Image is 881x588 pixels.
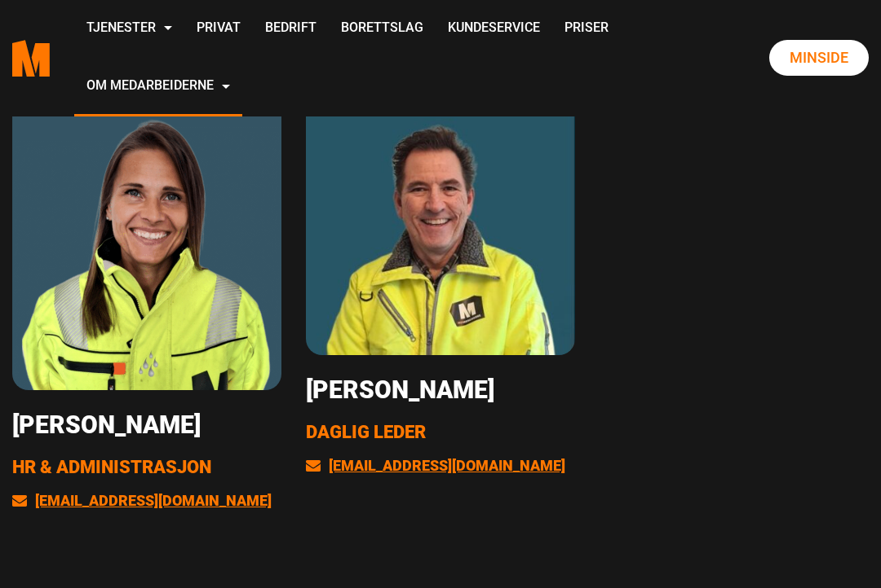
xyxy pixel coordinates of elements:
img: Eileen bilder [12,86,281,390]
a: Om Medarbeiderne [74,58,242,116]
a: [EMAIL_ADDRESS][DOMAIN_NAME] [12,492,272,509]
a: [EMAIL_ADDRESS][DOMAIN_NAME] [306,457,565,474]
span: Daglig leder [306,422,426,442]
a: Medarbeiderne start page [12,28,50,89]
span: HR & Administrasjon [12,457,211,477]
h3: [PERSON_NAME] [12,410,281,440]
h3: [PERSON_NAME] [306,375,575,405]
a: Minside [769,40,869,76]
img: HANS SALOMONSEN [306,86,575,355]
